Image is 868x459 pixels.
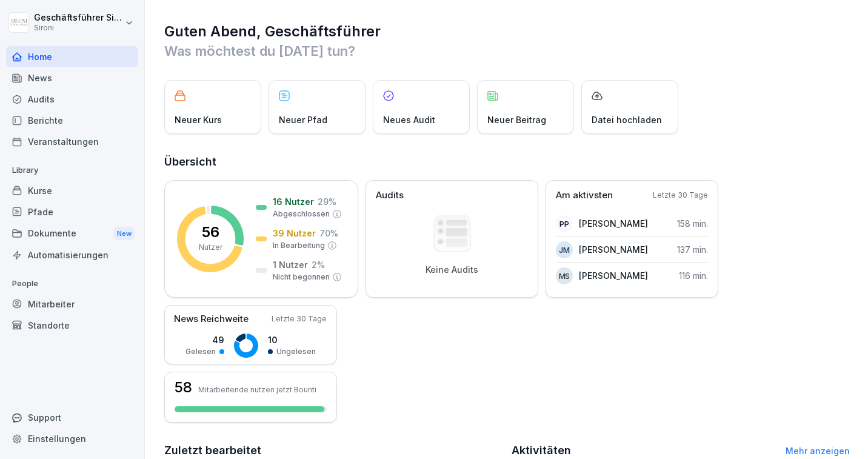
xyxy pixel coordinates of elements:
p: 16 Nutzer [273,195,314,208]
a: Automatisierungen [6,244,138,266]
p: In Bearbeitung [273,240,325,251]
p: 116 min. [679,269,708,282]
p: 158 min. [677,217,708,230]
a: Kurse [6,180,138,201]
a: Audits [6,89,138,110]
div: Support [6,407,138,428]
a: Pfade [6,201,138,223]
div: New [114,227,135,241]
a: Home [6,46,138,67]
p: People [6,274,138,293]
p: Am aktivsten [556,189,613,203]
p: Datei hochladen [592,113,662,126]
h1: Guten Abend, Geschäftsführer [164,22,850,41]
p: Geschäftsführer Sironi [34,13,122,23]
p: Neues Audit [383,113,435,126]
p: Audits [376,189,404,203]
p: Ungelesen [276,346,316,357]
div: JM [556,241,573,258]
a: News [6,67,138,89]
p: Neuer Pfad [279,113,327,126]
div: PP [556,215,573,232]
p: Sironi [34,24,122,32]
p: Neuer Kurs [175,113,222,126]
a: Veranstaltungen [6,131,138,152]
p: Nutzer [199,242,222,253]
p: [PERSON_NAME] [579,243,648,256]
p: 137 min. [677,243,708,256]
a: Mitarbeiter [6,293,138,315]
p: Gelesen [185,346,216,357]
a: DokumenteNew [6,223,138,245]
div: Dokumente [6,223,138,245]
p: Letzte 30 Tage [653,190,708,201]
p: Was möchtest du [DATE] tun? [164,41,850,61]
p: 10 [268,333,316,346]
p: 1 Nutzer [273,258,308,271]
p: 56 [202,225,219,240]
a: Standorte [6,315,138,336]
p: News Reichweite [174,312,249,326]
a: Berichte [6,110,138,131]
p: 70 % [319,227,338,240]
h2: Aktivitäten [512,442,571,459]
p: 39 Nutzer [273,227,316,240]
p: Mitarbeitende nutzen jetzt Bounti [198,385,316,394]
p: Abgeschlossen [273,209,330,219]
p: [PERSON_NAME] [579,217,648,230]
div: MS [556,267,573,284]
a: Einstellungen [6,428,138,449]
p: 2 % [312,258,325,271]
p: 49 [185,333,224,346]
p: Neuer Beitrag [487,113,546,126]
a: Mehr anzeigen [786,446,850,456]
p: Library [6,161,138,180]
h2: Übersicht [164,153,850,170]
h2: Zuletzt bearbeitet [164,442,503,459]
p: Letzte 30 Tage [272,313,327,324]
p: [PERSON_NAME] [579,269,648,282]
p: Keine Audits [426,264,478,275]
p: Nicht begonnen [273,272,330,283]
p: 29 % [318,195,336,208]
h3: 58 [175,380,192,395]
